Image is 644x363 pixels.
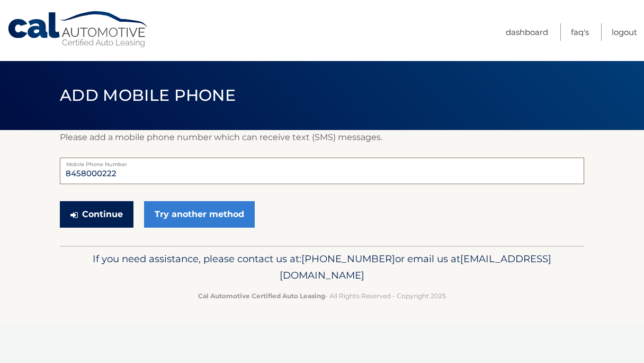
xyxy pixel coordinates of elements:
span: Add Mobile Phone [60,85,236,105]
a: FAQ's [571,23,589,41]
a: Try another method [144,201,255,228]
p: If you need assistance, please contact us at: or email us at [67,250,577,284]
p: - All Rights Reserved - Copyright 2025 [67,290,577,301]
a: Dashboard [506,23,548,41]
strong: Cal Automotive Certified Auto Leasing [198,292,325,300]
p: Please add a mobile phone number which can receive text (SMS) messages. [60,130,584,145]
label: Mobile Phone Number [60,158,584,166]
input: Mobile Phone Number [60,158,584,184]
span: [PHONE_NUMBER] [301,253,395,265]
a: Logout [612,23,637,41]
button: Continue [60,201,133,228]
a: Cal Automotive [7,11,150,48]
